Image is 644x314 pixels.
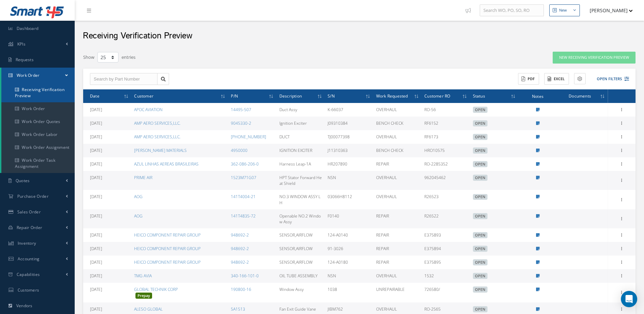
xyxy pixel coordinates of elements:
[373,209,422,228] td: REPAIR
[18,256,40,262] span: Accounting
[17,272,40,277] span: Capabilities
[277,157,325,171] td: Harness Leap-1A
[231,107,251,112] a: 14495-507
[277,209,325,228] td: Openable NO.2 Window Assy
[549,4,580,16] button: New
[473,107,487,113] span: OPEN
[325,283,373,302] td: 1038
[473,232,487,238] span: OPEN
[422,209,470,228] td: R26522
[473,259,487,265] span: OPEN
[231,92,238,99] span: P/N
[325,117,373,130] td: J09310384
[559,7,567,13] div: New
[422,190,470,209] td: R26523
[325,130,373,144] td: TJ00077398
[373,228,422,242] td: REPAIR
[325,171,373,190] td: NSN
[277,171,325,190] td: HPT Stator Forward Heat Shield
[422,283,470,302] td: 726580/
[83,171,131,190] td: [DATE]
[473,213,487,219] span: OPEN
[373,171,422,190] td: OVERHAUL
[325,157,373,171] td: HR207890
[17,25,39,31] span: Dashboard
[83,228,131,242] td: [DATE]
[231,147,247,153] a: 4950000
[83,283,131,302] td: [DATE]
[83,269,131,283] td: [DATE]
[134,306,163,312] a: ALESO GLOBAL
[83,209,131,228] td: [DATE]
[277,256,325,269] td: SENSOR,AIRFLOW
[473,273,487,279] span: OPEN
[544,73,569,85] button: Excel
[231,213,256,219] a: 141T4835-72
[373,144,422,157] td: BENCH CHECK
[134,147,187,153] a: [PERSON_NAME] MATERIALS
[1,102,75,115] a: Work Order
[231,120,251,126] a: 9045330-2
[422,171,470,190] td: 962045462
[277,144,325,157] td: IGNITION EXCITER
[325,190,373,209] td: 03066H8112
[532,93,544,99] span: Notes
[553,52,636,64] a: New Receiving Verification Preview
[277,130,325,144] td: DUCT
[1,141,75,154] a: Work Order Assignment
[473,246,487,252] span: OPEN
[583,4,633,17] button: [PERSON_NAME]
[16,57,34,63] span: Requests
[373,283,422,302] td: UNREPAIRABLE
[373,190,422,209] td: OVERHAUL
[277,228,325,242] td: SENSOR,AIRFLOW
[422,228,470,242] td: E375893
[90,73,158,85] input: Search by Part Number
[422,157,470,171] td: RO-2285352
[18,287,39,293] span: Customers
[83,190,131,209] td: [DATE]
[373,157,422,171] td: REPAIR
[231,273,259,279] a: 340-166-101-0
[17,72,40,78] span: Work Order
[373,269,422,283] td: OVERHAUL
[325,269,373,283] td: NSN
[83,31,192,41] h2: Receiving Verification Preview
[277,283,325,302] td: Window Assy
[134,273,152,279] a: TMG AVIA
[134,134,181,140] a: AMP AERO SERVICES,LLC.
[328,92,335,99] span: S/N
[1,128,75,141] a: Work Order Labor
[83,51,94,61] label: Show
[373,256,422,269] td: REPAIR
[134,92,153,99] span: Customer
[473,175,487,181] span: OPEN
[473,161,487,167] span: OPEN
[16,303,33,309] span: Vendors
[83,117,131,130] td: [DATE]
[231,246,249,251] a: 948692-2
[591,73,629,85] button: Open Filters
[373,103,422,117] td: OVERHAUL
[83,130,131,144] td: [DATE]
[122,51,135,61] label: entries
[1,115,75,128] a: Work Order Quotes
[277,103,325,117] td: Duct Assy
[325,228,373,242] td: 124-A0140
[83,157,131,171] td: [DATE]
[422,242,470,256] td: E375894
[422,256,470,269] td: E375895
[18,240,36,246] span: Inventory
[480,4,544,17] input: Search WO, PO, SO, RO
[277,242,325,256] td: SENSOR,AIRFLOW
[231,161,259,167] a: 362-086-206-0
[473,286,487,293] span: OPEN
[422,144,470,157] td: HRO10575
[16,178,30,184] span: Quotes
[277,117,325,130] td: Ignition Exciter
[134,175,152,180] a: PRIME AIR
[83,242,131,256] td: [DATE]
[569,92,591,99] span: Documents
[325,103,373,117] td: K-66037
[134,213,143,219] a: AOG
